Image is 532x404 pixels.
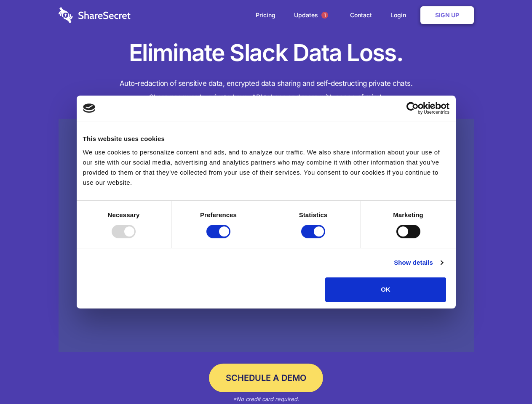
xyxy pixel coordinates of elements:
div: We use cookies to personalize content and ads, and to analyze our traffic. We also share informat... [83,147,449,188]
strong: Preferences [200,211,237,218]
strong: Marketing [393,211,423,218]
h4: Auto-redaction of sensitive data, encrypted data sharing and self-destructing private chats. Shar... [59,77,474,104]
a: Contact [342,2,380,28]
img: logo [83,104,96,113]
a: Login [382,2,419,28]
strong: Statistics [299,211,328,218]
a: Schedule a Demo [209,364,323,392]
span: 1 [321,12,328,19]
h1: Eliminate Slack Data Loss. [59,38,474,68]
em: *No credit card required. [233,396,299,402]
a: Pricing [247,2,284,28]
strong: Necessary [108,211,140,218]
img: logo-wordmark-white-trans-d4663122ce5f474addd5e946df7df03e33cb6a1c49d2221995e7729f52c070b2.svg [59,7,131,23]
a: Wistia video thumbnail [59,119,474,352]
a: Sign Up [420,6,474,24]
a: Show details [394,258,443,268]
a: Usercentrics Cookiebot - opens in a new window [376,102,449,114]
button: OK [325,277,446,302]
div: This website uses cookies [83,134,449,144]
